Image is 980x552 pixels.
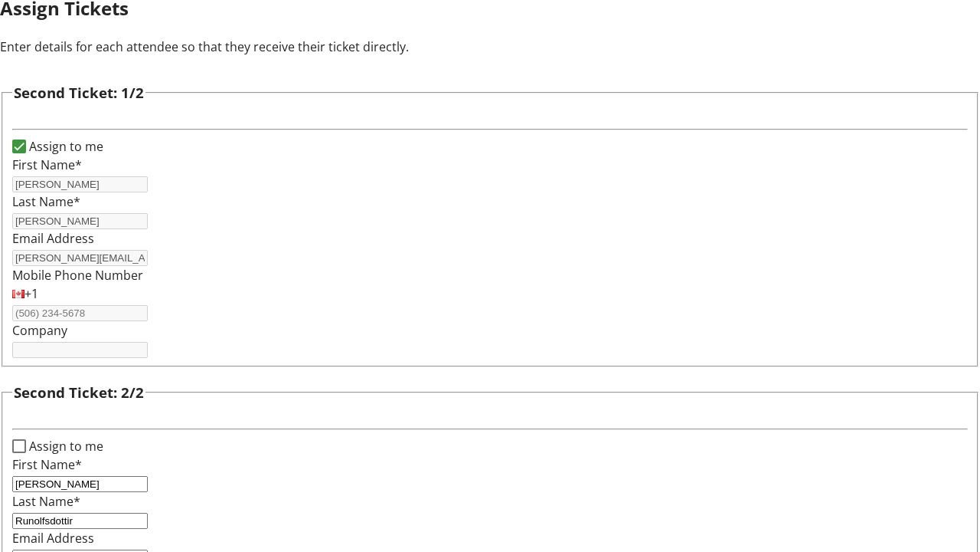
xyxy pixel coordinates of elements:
[12,530,94,547] label: Email Address
[12,156,82,173] label: First Name*
[12,267,143,284] label: Mobile Phone Number
[14,382,144,403] h3: Second Ticket: 2/2
[26,437,103,455] label: Assign to me
[14,82,144,103] h3: Second Ticket: 1/2
[12,305,148,321] input: (506) 234-5678
[12,456,82,473] label: First Name*
[12,322,67,339] label: Company
[26,137,103,156] label: Assign to me
[12,493,80,510] label: Last Name*
[12,230,94,247] label: Email Address
[12,193,80,210] label: Last Name*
